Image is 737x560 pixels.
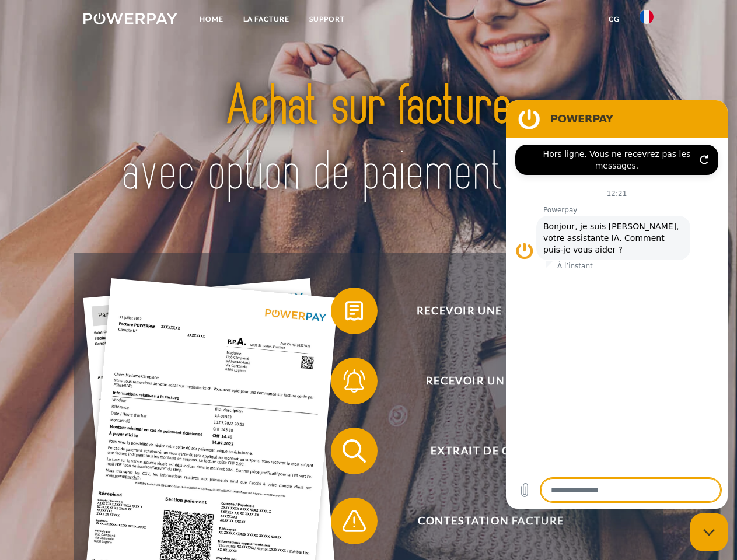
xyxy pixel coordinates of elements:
[348,288,634,334] span: Recevoir une facture ?
[233,9,299,30] a: LA FACTURE
[348,498,634,544] span: Contestation Facture
[331,428,634,474] button: Extrait de compte
[348,428,634,474] span: Extrait de compte
[690,513,728,551] iframe: Bouton de lancement de la fenêtre de messagerie, conversation en cours
[340,296,369,325] img: qb_bill.svg
[83,13,177,24] img: logo-powerpay-white.svg
[599,9,630,30] a: CG
[340,436,369,466] img: qb_search.svg
[190,9,233,30] a: Home
[506,100,728,509] iframe: Fenêtre de messagerie
[331,288,634,334] button: Recevoir une facture ?
[331,358,634,404] button: Recevoir un rappel?
[340,506,369,535] img: qb_warning.svg
[299,9,355,30] a: Support
[340,366,369,395] img: qb_bell.svg
[640,10,654,24] img: fr
[331,498,634,544] button: Contestation Facture
[348,358,634,404] span: Recevoir un rappel?
[111,56,626,223] img: title-powerpay_fr.svg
